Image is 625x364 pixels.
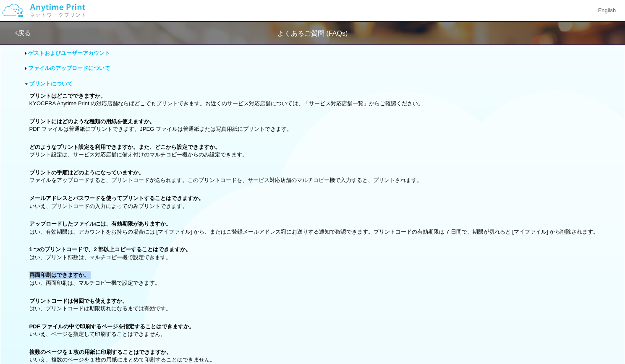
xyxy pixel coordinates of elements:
[29,93,106,99] b: プリントはどこでできますか。
[29,118,600,133] p: PDF ファイルは普通紙にプリントできます。JPEG ファイルは普通紙または写真用紙にプリントできます。
[29,92,600,108] p: KYOCERA Anytime Print の対応店舗ならばどこでもプリントできます。お近くのサービス対応店舗については、「サービス対応店舗一覧」からご確認ください。
[29,169,144,176] b: プリントの手順はどのようになっていますか。
[29,143,600,159] p: プリント設定は、サービス対応店舗に備え付けのマルチコピー機からのみ設定できます。
[29,118,155,125] b: プリントにはどのような種類の用紙を使えますか。
[29,272,89,278] b: 両面印刷はできますか。
[29,169,600,185] p: ファイルをアップロードすると、プリントコードが送られます。このプリントコードを、サービス対応店舗のマルチコピー機で入力すると、プリントされます。
[29,221,171,227] b: アップロードしたファイルには、有効期限がありますか。
[29,81,73,87] a: プリントについて
[29,220,600,236] p: はい。有効期限は、アカウントをお持ちの場合には [マイファイル] から、またはご登録メールアドレス宛にお送りする通知で確認できます。プリントコードの有効期限は 7 日間で、期限が切れると [マイ...
[29,323,195,330] b: PDF ファイルの中で印刷するページを指定することはできますか。
[29,246,600,261] p: はい、プリント部数は、マルチコピー機で設定できます。
[29,349,172,355] b: 複数のページを 1 枚の用紙に印刷することはできますか。
[29,297,600,313] p: はい、プリントコードは期限切れになるまでは有効です。
[29,298,128,304] b: プリントコードは何回でも使えますか。
[28,50,110,56] a: ゲストおよびユーザーアカウント
[29,195,204,201] b: メールアドレスとパスワードを使ってプリントすることはできますか。
[29,323,600,338] p: いいえ、ページを指定して印刷することはできません。
[29,195,600,210] p: いいえ、プリントコードの入力によってのみプリントできます。
[277,30,348,37] span: よくあるご質問 (FAQs)
[29,246,191,252] b: 1 つのプリントコードで、2 部以上コピーすることはできますか。
[28,65,110,71] a: ファイルのアップロードについて
[29,144,220,150] b: どのようなプリント設定を利用できますか。また、どこから設定できますか。
[15,29,31,36] a: 戻る
[29,348,600,364] p: いいえ、複数のページを 1 枚の用紙にまとめて印刷することはできません。
[29,271,600,287] p: はい、両面印刷は、マルチコピー機で設定できます。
